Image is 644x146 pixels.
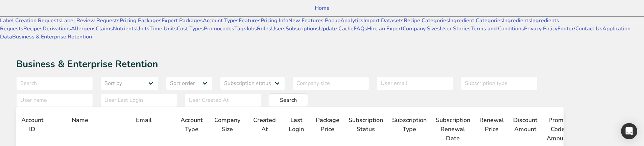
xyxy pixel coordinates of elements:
span: Subscription Type [392,116,427,134]
span: Renewal Price [479,116,504,134]
a: Account Types [203,17,239,24]
a: Recipe Categories [404,17,449,24]
a: Features [239,17,261,24]
button: Search [269,93,308,107]
h1: Business & Enterprise Retention [16,57,564,71]
a: FAQs [354,25,367,32]
span: Created At [252,116,277,134]
a: Roles [257,25,271,32]
a: Units [136,25,149,32]
div: Open Intercom Messenger [621,123,637,139]
a: Expert Packages [162,17,203,24]
a: Update Cache [319,25,354,32]
a: User Stories [440,25,471,32]
a: New Features Popup [288,17,340,24]
input: User Created At [185,93,261,107]
a: Derivations [43,25,71,32]
a: Ingredient Categories [449,17,503,24]
span: Subscription Status [349,116,383,134]
a: Ingredients [503,17,531,24]
a: Claims [96,25,113,32]
span: Account Type [181,116,203,134]
a: Import Datasets [363,17,404,24]
a: Pricing Packages [120,17,162,24]
a: Company Sizes [403,25,440,32]
a: Subscriptions [286,25,319,32]
span: Account ID [21,116,44,134]
input: Subscription type [461,77,538,90]
a: Recipes [23,25,43,32]
input: User name [16,93,93,107]
a: Cost Types [177,25,204,32]
a: Pricing Info [261,17,288,24]
a: Promocodes [204,25,234,32]
span: Discount Amount [513,116,538,134]
span: Email [136,116,152,125]
input: User Last Login [100,93,177,107]
a: Hire an Expert [367,25,403,32]
span: Package Price [316,116,339,134]
a: Footer/Contact Us [557,25,602,32]
input: Search [16,77,93,90]
a: Label Review Requests [61,17,120,24]
span: Search [280,96,297,104]
input: Company size [292,77,369,90]
a: Terms and Conditions [471,25,524,32]
span: Name [72,116,88,125]
span: Subscription Renewal Date [436,116,470,143]
a: Analytics [340,17,363,24]
span: Last Login [286,116,307,134]
a: Allergens [71,25,96,32]
input: User email [377,77,453,90]
a: Jobs [246,25,257,32]
a: Nutrients [113,25,136,32]
a: Time Units [149,25,177,32]
span: Company Size [212,116,243,134]
a: Business & Enterprise Retention [12,33,92,40]
a: Tags [234,25,246,32]
a: Users [271,25,286,32]
a: Privacy Policy [524,25,557,32]
span: Promo Code Amount [547,116,569,143]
